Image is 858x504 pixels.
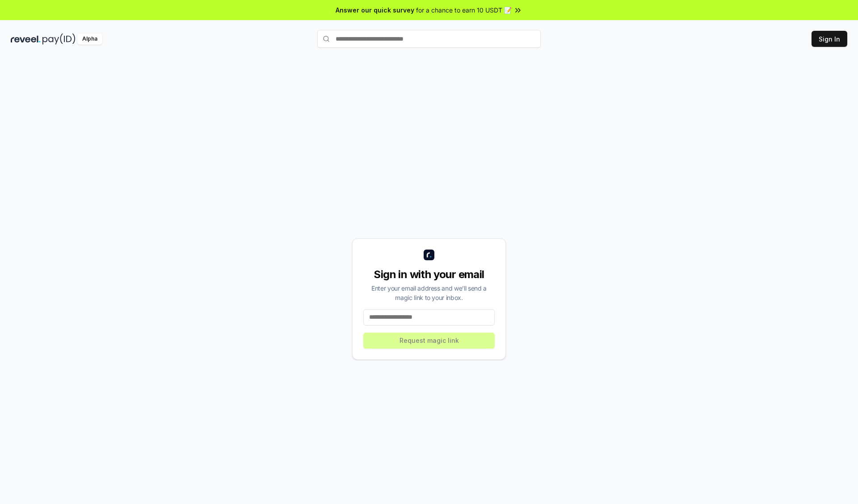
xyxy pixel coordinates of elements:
div: Enter your email address and we’ll send a magic link to your inbox. [363,283,495,302]
img: pay_id [42,33,76,45]
span: for a chance to earn 10 USDT 📝 [416,5,512,15]
button: Sign In [812,31,847,47]
div: Sign in with your email [363,267,495,282]
div: Alpha [77,33,102,45]
img: reveel_dark [11,33,41,45]
img: logo_small [424,250,434,260]
span: Answer our quick survey [336,5,414,15]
